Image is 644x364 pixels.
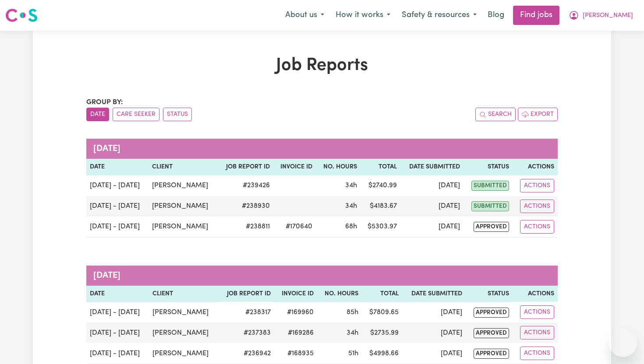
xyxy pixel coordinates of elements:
[86,302,149,322] td: [DATE] - [DATE]
[402,286,466,302] th: Date Submitted
[5,5,38,25] a: Careseekers logo
[218,196,273,217] td: # 238930
[518,108,558,121] button: Export
[86,343,149,364] td: [DATE] - [DATE]
[513,6,559,25] a: Find jobs
[274,343,317,364] td: #168935
[218,175,273,196] td: # 239426
[520,199,554,213] button: Actions
[520,326,554,339] button: Actions
[273,159,316,175] th: Invoice ID
[149,302,218,322] td: [PERSON_NAME]
[563,6,639,24] button: My Account
[520,179,554,192] button: Actions
[474,222,509,232] span: approved
[86,55,558,76] h1: Job Reports
[474,349,509,359] span: approved
[520,220,554,234] button: Actions
[361,217,400,238] td: $ 5303.97
[316,159,361,175] th: No. Hours
[149,286,218,302] th: Client
[474,328,509,338] span: approved
[86,175,149,196] td: [DATE] - [DATE]
[513,286,558,302] th: Actions
[149,175,218,196] td: [PERSON_NAME]
[400,175,464,196] td: [DATE]
[149,343,218,364] td: [PERSON_NAME]
[513,159,558,175] th: Actions
[361,196,400,217] td: $ 4183.67
[86,322,149,343] td: [DATE] - [DATE]
[86,108,109,121] button: sort invoices by date
[5,7,38,23] img: Careseekers logo
[347,329,358,336] span: 34 hours
[402,302,466,322] td: [DATE]
[345,223,357,230] span: 68 hours
[86,99,123,106] span: Group by:
[464,159,513,175] th: Status
[330,6,396,24] button: How it works
[400,196,464,217] td: [DATE]
[475,108,516,121] button: Search
[362,286,402,302] th: Total
[317,286,362,302] th: No. Hours
[345,203,357,210] span: 34 hours
[471,201,509,211] span: submitted
[362,302,402,322] td: $ 7809.65
[218,343,274,364] td: # 236942
[345,182,357,189] span: 34 hours
[86,217,149,238] td: [DATE] - [DATE]
[347,309,358,316] span: 85 hours
[86,266,558,286] caption: [DATE]
[149,196,218,217] td: [PERSON_NAME]
[218,322,274,343] td: # 237383
[474,308,509,318] span: approved
[86,139,558,159] caption: [DATE]
[218,286,274,302] th: Job Report ID
[609,329,637,357] iframe: Button to launch messaging window
[471,181,509,191] span: submitted
[520,305,554,319] button: Actions
[86,159,149,175] th: Date
[583,11,633,21] span: [PERSON_NAME]
[218,217,273,238] td: # 238811
[400,217,464,238] td: [DATE]
[482,6,510,25] a: Blog
[218,159,273,175] th: Job Report ID
[86,196,149,217] td: [DATE] - [DATE]
[273,217,316,238] td: #170640
[149,322,218,343] td: [PERSON_NAME]
[520,346,554,360] button: Actions
[274,286,317,302] th: Invoice ID
[396,6,482,24] button: Safety & resources
[466,286,513,302] th: Status
[149,217,218,238] td: [PERSON_NAME]
[218,302,274,322] td: # 238317
[361,159,400,175] th: Total
[362,343,402,364] td: $ 4998.66
[362,322,402,343] td: $ 2735.99
[149,159,218,175] th: Client
[274,302,317,322] td: #169960
[113,108,159,121] button: sort invoices by care seeker
[348,350,358,357] span: 51 hours
[402,343,466,364] td: [DATE]
[163,108,192,121] button: sort invoices by paid status
[361,175,400,196] td: $ 2740.99
[274,322,317,343] td: #169286
[280,6,330,24] button: About us
[400,159,464,175] th: Date Submitted
[402,322,466,343] td: [DATE]
[86,286,149,302] th: Date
